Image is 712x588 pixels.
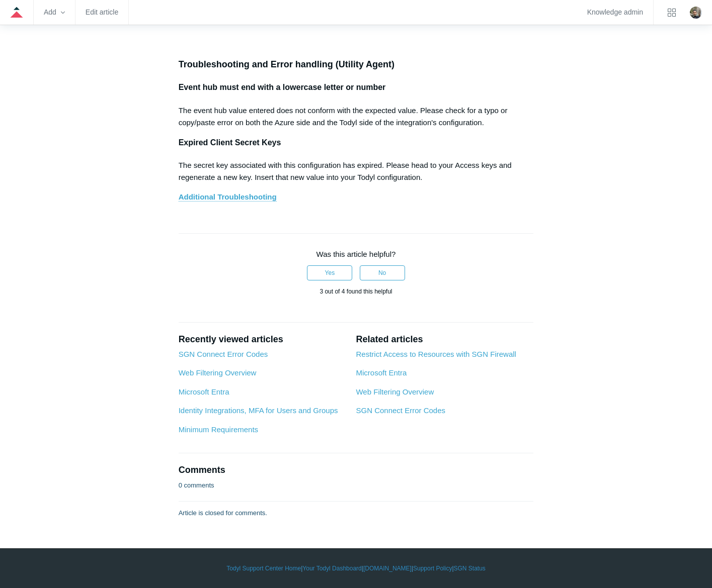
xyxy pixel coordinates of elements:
span: Was this article helpful? [317,250,396,258]
a: Todyl Support Center Home [226,564,301,573]
p: Article is closed for comments. [179,508,267,518]
button: This article was helpful [307,265,352,280]
a: Edit article [86,10,118,15]
a: Support Policy [413,564,452,573]
a: SGN Connect Error Codes [179,350,268,358]
strong: Event hub must end with a lowercase letter or number [179,83,386,91]
zd-hc-trigger: Add [44,10,65,15]
h2: Recently viewed articles [179,333,346,346]
a: Restrict Access to Resources with SGN Firewall [356,350,516,358]
p: The secret key associated with this configuration has expired. Please head to your Access keys an... [179,159,534,183]
a: Knowledge admin [587,10,643,15]
a: SGN Connect Error Codes [356,406,445,415]
a: Identity Integrations, MFA for Users and Groups [179,406,338,415]
span: 3 out of 4 found this helpful [320,288,392,295]
a: SGN Status [454,564,486,573]
p: The event hub value entered does not conform with the expected value. Please check for a typo or ... [179,105,534,129]
h2: Related articles [356,333,533,346]
button: This article was not helpful [360,265,405,280]
a: [DOMAIN_NAME] [363,564,412,573]
a: Web Filtering Overview [179,368,257,377]
strong: Expired Client Secret Keys [179,138,281,147]
a: Your Todyl Dashboard [302,564,361,573]
div: | | | | [64,564,648,573]
a: Minimum Requirements [179,425,258,434]
zd-hc-trigger: Click your profile icon to open the profile menu [690,7,702,19]
img: user avatar [690,7,702,19]
p: 0 comments [179,480,214,491]
h2: Comments [179,463,534,477]
a: Web Filtering Overview [356,387,434,396]
a: Additional Troubleshooting [179,192,277,202]
a: Microsoft Entra [356,368,407,377]
h3: Troubleshooting and Error handling (Utility Agent) [179,57,534,72]
a: Microsoft Entra [179,387,229,396]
